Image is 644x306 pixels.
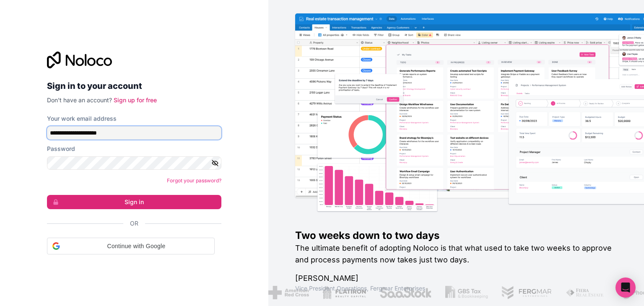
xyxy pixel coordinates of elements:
input: Password [47,156,221,170]
h2: The ultimate benefit of adopting Noloco is that what used to take two weeks to approve and proces... [295,242,617,266]
h1: Two weeks down to two days [295,229,617,242]
button: Sign in [47,195,221,209]
span: Don't have an account? [47,96,112,104]
img: /assets/american-red-cross-BAupjrZR.png [268,286,309,299]
div: Continue with Google [47,238,215,254]
span: Continue with Google [63,242,209,251]
div: Open Intercom Messenger [615,277,636,298]
label: Your work email address [47,114,117,123]
h1: Vice President Operations , Fergmar Enterprises [295,284,617,293]
span: Or [130,219,138,228]
h2: Sign in to your account [47,78,221,93]
a: Sign up for free [114,96,157,104]
h1: [PERSON_NAME] [295,272,617,284]
a: Forgot your password? [167,177,221,184]
input: Email address [47,126,221,140]
label: Password [47,145,75,153]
